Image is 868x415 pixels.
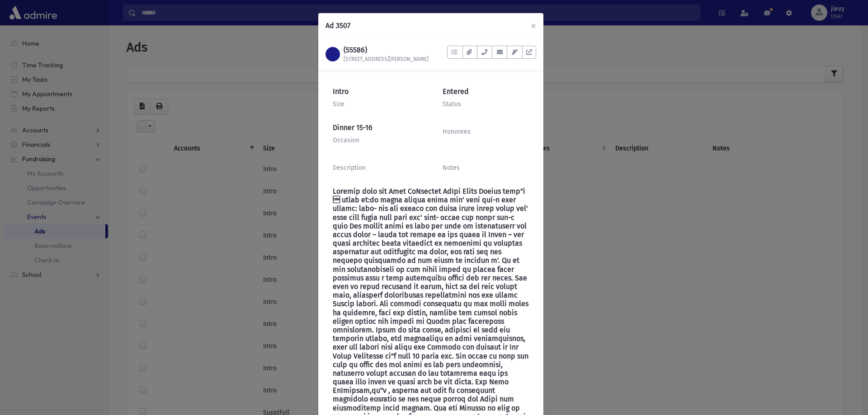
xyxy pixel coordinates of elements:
div: Notes [443,163,529,173]
h1: (55586) [344,46,429,54]
h6: Ad 3507 [325,20,350,31]
h6: [STREET_ADDRESS][PERSON_NAME] [344,56,429,62]
span: × [531,19,536,32]
h6: Intro [333,87,419,96]
div: Description [333,163,419,173]
h6: Dinner 15-16 [333,123,419,132]
div: Occasion [333,135,419,145]
div: Honorees [443,127,529,136]
h6: Entered [443,87,529,96]
div: Status [443,99,529,109]
button: Close [524,13,543,38]
button: Email Templates [507,46,522,59]
a: (55586) [STREET_ADDRESS][PERSON_NAME] [325,46,429,63]
div: Size [333,99,419,109]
